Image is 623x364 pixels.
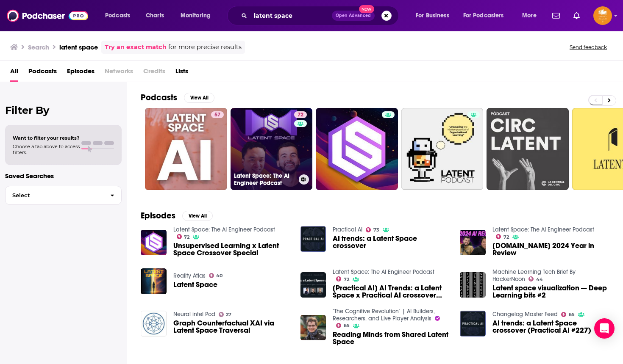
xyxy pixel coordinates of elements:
img: Reading Minds from Shared Latent Space [300,315,326,341]
span: 65 [569,313,575,317]
img: Latent space visualization — Deep Learning bits #2 [460,272,486,298]
a: Neural intel Pod [173,311,215,318]
span: For Business [416,10,449,22]
span: Select [6,193,103,198]
a: Reading Minds from Shared Latent Space [333,331,450,345]
a: 65 [336,323,350,328]
a: Graph Counterfactual XAI via Latent Space Traversal [173,320,290,334]
a: Latent Space: The AI Engineer Podcast [492,226,594,233]
span: 73 [373,228,379,232]
a: 40 [209,273,223,278]
h3: Latent Space: The AI Engineer Podcast [234,172,295,187]
button: open menu [516,9,547,22]
a: EpisodesView All [141,210,213,221]
span: 72 [503,235,509,239]
a: Reality Atlas [173,272,206,279]
span: 72 [298,111,303,119]
img: [Practical AI] AI Trends: a Latent Space x Practical AI crossover pod! [300,272,326,298]
a: Try an exact match [105,42,167,52]
h2: Episodes [141,210,175,221]
a: Show notifications dropdown [549,8,563,23]
button: open menu [458,9,516,22]
a: 27 [219,312,232,317]
a: Changelog Master Feed [492,311,558,318]
span: for more precise results [168,42,242,52]
a: Latent Space [141,268,167,294]
a: 73 [366,227,379,232]
span: 65 [344,324,350,328]
a: Latent Space: The AI Engineer Podcast [333,268,434,276]
img: Graph Counterfactual XAI via Latent Space Traversal [141,311,167,336]
img: AI trends: a Latent Space crossover [300,226,326,252]
span: Open Advanced [336,14,371,18]
span: Charts [146,10,164,22]
h3: Search [28,43,49,51]
a: Latent Space [173,281,217,288]
a: Episodes [67,64,95,82]
span: More [522,10,537,22]
button: open menu [175,9,222,22]
button: Send feedback [567,44,609,51]
button: Open AdvancedNew [332,11,375,21]
h2: Filter By [5,104,122,116]
img: Latent.Space 2024 Year in Review [460,230,486,256]
a: Machine Learning Tech Brief By HackerNoon [492,268,576,283]
h2: Podcasts [141,92,177,103]
a: AI trends: a Latent Space crossover (Practical AI #227) [492,320,609,334]
span: New [359,5,374,13]
button: View All [184,93,214,103]
span: 72 [344,278,349,281]
a: Latent.Space 2024 Year in Review [492,242,609,256]
a: 57 [211,111,224,118]
a: Latent Space: The AI Engineer Podcast [173,226,275,233]
a: Unsupervised Learning x Latent Space Crossover Special [141,230,167,256]
span: Choose a tab above to access filters. [13,143,80,155]
div: Open Intercom Messenger [594,318,615,339]
a: PodcastsView All [141,92,214,103]
button: View All [182,211,213,221]
a: Practical AI [333,226,362,233]
button: Show profile menu [593,6,612,25]
span: Networks [105,64,133,82]
span: [DOMAIN_NAME] 2024 Year in Review [492,242,609,256]
a: Lists [175,64,188,82]
a: 72 [336,276,349,281]
img: User Profile [593,6,612,25]
a: Latent space visualization — Deep Learning bits #2 [492,284,609,299]
a: Show notifications dropdown [570,8,583,23]
span: For Podcasters [463,10,504,22]
img: Podchaser - Follow, Share and Rate Podcasts [7,8,88,24]
h3: latent space [59,43,98,51]
span: [Practical AI] AI Trends: a Latent Space x Practical AI crossover pod! [333,284,450,299]
a: 72 [177,234,190,239]
a: 44 [528,276,543,281]
span: 72 [184,235,189,239]
a: 72 [294,111,307,118]
span: Logged in as ShreveWilliams [593,6,612,25]
span: Want to filter your results? [13,135,80,141]
span: 57 [214,111,220,119]
a: "The Cognitive Revolution" | AI Builders, Researchers, and Live Player Analysis [333,308,435,322]
img: AI trends: a Latent Space crossover (Practical AI #227) [460,311,486,336]
span: Podcasts [105,10,130,22]
a: Podcasts [28,64,57,82]
a: Unsupervised Learning x Latent Space Crossover Special [173,242,290,256]
span: AI trends: a Latent Space crossover [333,235,450,249]
button: open menu [99,9,141,22]
span: 44 [536,278,543,281]
span: 40 [216,274,222,278]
